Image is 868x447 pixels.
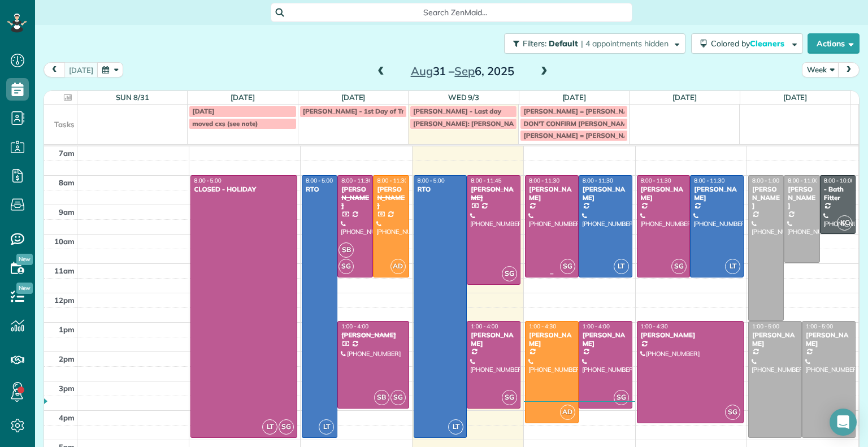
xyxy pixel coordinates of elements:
[417,185,464,193] div: RTO
[306,177,333,184] span: 8:00 - 5:00
[694,177,724,184] span: 8:00 - 11:30
[583,177,613,184] span: 8:00 - 11:30
[823,185,852,202] div: - Bath Fitter
[560,259,575,274] span: SG
[523,107,640,115] span: [PERSON_NAME] = [PERSON_NAME]
[470,185,517,202] div: [PERSON_NAME]
[231,93,255,102] a: [DATE]
[192,107,214,115] span: [DATE]
[725,405,740,420] span: SG
[805,331,852,348] div: [PERSON_NAME]
[671,259,687,274] span: SG
[305,185,334,193] div: RTO
[338,259,354,274] span: SG
[470,331,517,348] div: [PERSON_NAME]
[59,207,75,216] span: 9am
[562,93,587,102] a: [DATE]
[262,419,277,435] span: LT
[377,177,407,184] span: 8:00 - 11:30
[448,93,480,102] a: Wed 9/3
[16,283,33,294] span: New
[614,390,629,405] span: SG
[59,413,75,422] span: 4pm
[44,62,65,77] button: prev
[672,93,697,102] a: [DATE]
[528,185,575,202] div: [PERSON_NAME]
[374,390,389,405] span: SB
[338,242,354,258] span: SB
[838,62,860,77] button: next
[711,38,788,49] span: Colored by
[59,149,75,158] span: 7am
[528,331,575,348] div: [PERSON_NAME]
[529,177,559,184] span: 8:00 - 11:30
[752,331,798,348] div: [PERSON_NAME]
[59,354,75,363] span: 2pm
[583,323,610,330] span: 1:00 - 4:00
[523,38,546,49] span: Filters:
[341,331,405,339] div: [PERSON_NAME]
[783,93,808,102] a: [DATE]
[413,107,501,115] span: [PERSON_NAME] - Last day
[59,178,75,187] span: 8am
[549,38,579,49] span: Default
[614,259,629,274] span: LT
[725,259,740,274] span: LT
[581,38,669,49] span: | 4 appointments hidden
[788,177,818,184] span: 8:00 - 11:00
[502,266,517,281] span: SG
[640,185,687,202] div: [PERSON_NAME]
[319,419,334,435] span: LT
[523,119,713,128] span: DON'T CONFIRM [PERSON_NAME] - NEED [PERSON_NAME]
[802,62,839,77] button: Week
[787,185,816,210] div: [PERSON_NAME]
[411,64,433,78] span: Aug
[641,177,671,184] span: 8:00 - 11:30
[471,177,501,184] span: 8:00 - 11:45
[54,296,75,305] span: 12pm
[750,38,786,49] span: Cleaners
[341,93,366,102] a: [DATE]
[752,185,780,210] div: [PERSON_NAME]
[418,177,445,184] span: 8:00 - 5:00
[582,331,629,348] div: [PERSON_NAME]
[390,259,406,274] span: AD
[824,177,854,184] span: 8:00 - 10:00
[413,119,596,128] span: [PERSON_NAME]: [PERSON_NAME] and [PERSON_NAME]
[830,409,857,436] div: Open Intercom Messenger
[279,419,294,435] span: SG
[54,237,75,246] span: 10am
[837,215,852,231] span: KC
[59,384,75,393] span: 3pm
[582,185,629,202] div: [PERSON_NAME]
[390,390,406,405] span: SG
[808,33,860,54] button: Actions
[192,119,258,128] span: moved cxs (see note)
[693,185,740,202] div: [PERSON_NAME]
[529,323,556,330] span: 1:00 - 4:30
[641,323,668,330] span: 1:00 - 4:30
[498,33,685,54] a: Filters: Default | 4 appointments hidden
[560,405,575,420] span: AD
[752,177,779,184] span: 8:00 - 1:00
[752,323,779,330] span: 1:00 - 5:00
[504,33,685,54] button: Filters: Default | 4 appointments hidden
[691,33,803,54] button: Colored byCleaners
[54,266,75,275] span: 11am
[806,323,833,330] span: 1:00 - 5:00
[502,390,517,405] span: SG
[640,331,741,339] div: [PERSON_NAME]
[194,185,294,193] div: CLOSED - HOLIDAY
[454,64,475,78] span: Sep
[392,65,533,77] h2: 31 – 6, 2025
[523,131,643,140] span: [PERSON_NAME] = [PERSON_NAME]?
[448,419,463,435] span: LT
[64,62,98,77] button: [DATE]
[341,185,370,210] div: [PERSON_NAME]
[16,254,33,265] span: New
[116,93,149,102] a: Sun 8/31
[194,177,222,184] span: 8:00 - 5:00
[376,185,405,210] div: [PERSON_NAME]
[59,325,75,334] span: 1pm
[341,177,372,184] span: 8:00 - 11:30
